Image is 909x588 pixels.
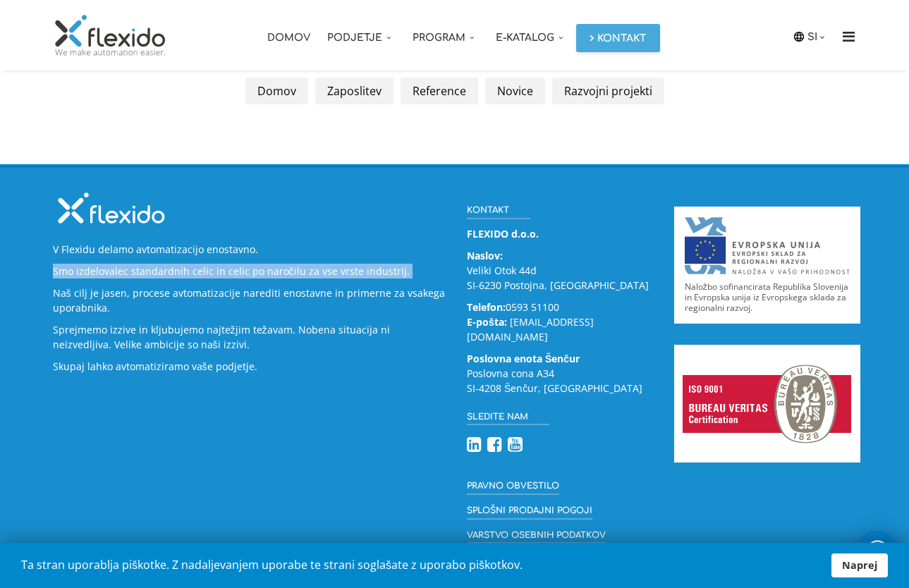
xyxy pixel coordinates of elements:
[674,345,860,463] img: ISO 9001 - Bureau Veritas Certification
[467,351,653,396] p: Poslovna cona A34 SI-4208 Šenčur, [GEOGRAPHIC_DATA]
[53,359,446,374] p: Skupaj lahko avtomatiziramo vaše podjetje.
[576,24,660,52] a: Kontakt
[53,322,446,352] p: Sprejmemo izzive in kljubujemo najtežjim težavam. Nobena situacija ni neizvedljiva. Velike ambici...
[485,78,545,104] a: Novice
[685,217,850,274] img: Evropski sklad za regionalni razvoj
[467,300,506,314] strong: Telefon:
[685,217,850,313] a: Naložbo sofinancirata Republika Slovenija in Evropska unija iz Evropskega sklada za regionalni ra...
[467,315,507,329] strong: E-pošta:
[467,527,606,544] a: Varstvo osebnih podatkov
[467,315,594,343] a: [EMAIL_ADDRESS][DOMAIN_NAME]
[807,29,829,44] a: SI
[552,78,664,104] a: Razvojni projekti
[685,281,850,313] p: Naložbo sofinancirata Republika Slovenija in Evropska unija iz Evropskega sklada za regionalni ra...
[863,538,891,565] img: whatsapp_icon_white.svg
[53,242,446,257] p: V Flexidu delamo avtomatizacijo enostavno.
[401,78,478,104] a: Reference
[793,30,805,43] img: icon-laguage.svg
[53,14,169,56] img: Flexido, d.o.o.
[467,477,559,495] a: Pravno obvestilo
[53,264,446,278] p: Smo izdelovalec standardnih celic in celic po naročilu za vse vrste industrij.
[467,248,653,293] p: Veliki Otok 44d SI-6230 Postojna, [GEOGRAPHIC_DATA]
[467,410,549,426] h3: Sledite nam
[245,78,308,104] a: Domov
[831,553,888,577] a: Naprej
[467,502,592,520] a: Splošni prodajni pogoji
[467,300,653,344] p: 0593 51100
[315,78,394,104] a: Zaposlitev
[467,352,580,365] strong: Poslovna enota Šenčur
[53,189,169,228] img: Flexido
[53,286,446,315] p: Naš cilj je jasen, procese avtomatizacije narediti enostavne in primerne za vsakega uporabnika.
[467,249,503,262] strong: Naslov:
[467,203,530,219] h3: Kontakt
[838,30,860,44] i: Menu
[467,227,539,240] strong: FLEXIDO d.o.o.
